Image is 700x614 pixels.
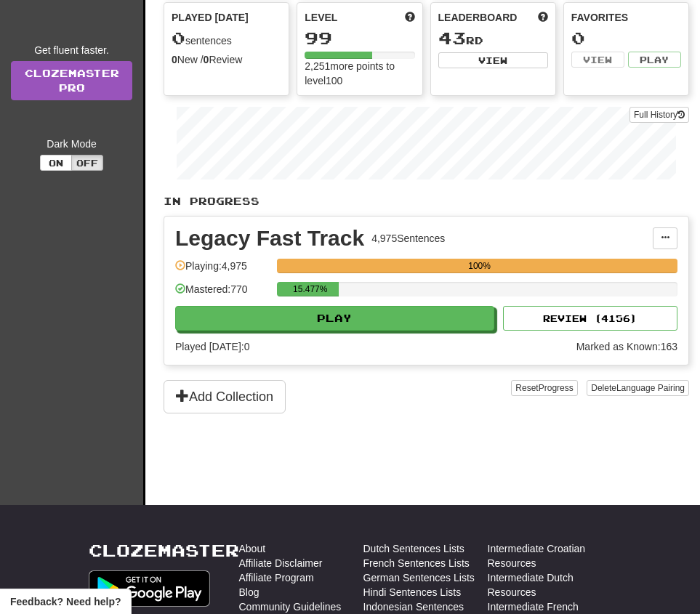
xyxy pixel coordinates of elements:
[239,570,314,585] a: Affiliate Program
[488,570,612,599] a: Intermediate Dutch Resources
[438,28,466,48] span: 43
[628,52,681,68] button: Play
[629,107,689,123] button: Full History
[571,29,681,47] div: 0
[11,137,132,151] div: Dark Mode
[164,380,286,413] button: Add Collection
[511,380,577,396] button: ResetProgress
[405,10,415,25] span: Score more points to level up
[363,556,470,570] a: French Sentences Lists
[172,28,185,48] span: 0
[172,54,177,65] strong: 0
[587,380,689,396] button: DeleteLanguage Pairing
[175,227,364,249] div: Legacy Fast Track
[89,570,211,607] img: Get it on Google Play
[89,541,239,560] a: Clozemaster
[10,594,121,609] span: Open feedback widget
[175,306,494,331] button: Play
[11,43,132,57] div: Get fluent faster.
[488,541,612,570] a: Intermediate Croatian Resources
[204,54,209,65] strong: 0
[571,10,681,25] div: Favorites
[239,599,342,614] a: Community Guidelines
[438,10,518,25] span: Leaderboard
[305,59,414,88] div: 2,251 more points to level 100
[172,52,281,67] div: New / Review
[363,570,475,585] a: German Sentences Lists
[11,61,132,100] a: ClozemasterPro
[281,259,677,273] div: 100%
[239,541,266,556] a: About
[175,259,270,283] div: Playing: 4,975
[363,541,464,556] a: Dutch Sentences Lists
[164,194,689,209] p: In Progress
[571,52,624,68] button: View
[172,10,249,25] span: Played [DATE]
[438,29,548,48] div: rd
[538,10,548,25] span: This week in points, UTC
[363,585,462,599] a: Hindi Sentences Lists
[71,155,103,171] button: Off
[438,52,548,68] button: View
[239,585,260,599] a: Blog
[40,155,72,171] button: On
[172,29,281,48] div: sentences
[616,383,685,393] span: Language Pairing
[305,10,337,25] span: Level
[239,556,323,570] a: Affiliate Disclaimer
[503,306,677,331] button: Review (4156)
[175,341,249,352] span: Played [DATE]: 0
[371,231,445,246] div: 4,975 Sentences
[175,282,270,306] div: Mastered: 770
[305,29,414,47] div: 99
[281,282,339,296] div: 15.477%
[539,383,574,393] span: Progress
[576,339,677,354] div: Marked as Known: 163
